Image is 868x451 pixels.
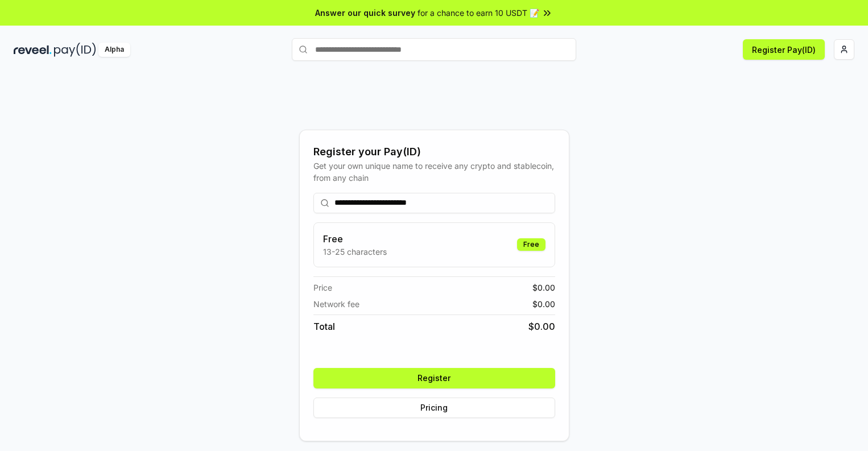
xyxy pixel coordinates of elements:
[313,368,555,388] button: Register
[323,246,387,258] p: 13-25 characters
[313,320,335,333] span: Total
[313,298,359,310] span: Network fee
[532,298,555,310] span: $ 0.00
[532,282,555,293] span: $ 0.00
[313,398,555,418] button: Pricing
[315,7,415,19] span: Answer our quick survey
[743,39,825,60] button: Register Pay(ID)
[313,282,332,293] span: Price
[14,43,52,57] img: reveel_dark
[54,43,96,57] img: pay_id
[313,144,555,160] div: Register your Pay(ID)
[517,238,545,251] div: Free
[528,320,555,333] span: $ 0.00
[313,160,555,184] div: Get your own unique name to receive any crypto and stablecoin, from any chain
[98,43,130,57] div: Alpha
[323,232,387,246] h3: Free
[418,7,539,19] span: for a chance to earn 10 USDT 📝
